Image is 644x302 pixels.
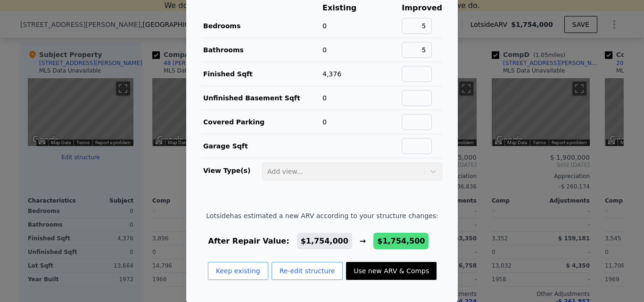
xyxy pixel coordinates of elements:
span: 0 [322,22,327,30]
span: 0 [322,46,327,54]
button: Re-edit structure [272,262,343,280]
td: Unfinished Basement Sqft [201,86,322,110]
td: Finished Sqft [201,62,322,86]
th: Existing [322,2,371,14]
span: 4,376 [322,70,341,78]
td: Garage Sqft [201,134,322,158]
span: 0 [322,94,327,102]
span: $1,754,000 [301,237,348,245]
button: Use new ARV & Comps [346,262,437,280]
th: Improved [401,2,443,14]
div: After Repair Value: → [206,236,438,247]
td: Bedrooms [201,14,322,38]
span: 0 [322,118,327,126]
td: Bathrooms [201,38,322,62]
span: $1,754,500 [377,237,425,245]
td: Covered Parking [201,110,322,134]
span: Lotside has estimated a new ARV according to your structure changes: [206,211,438,220]
td: View Type(s) [201,158,262,181]
button: Keep existing [208,262,268,280]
